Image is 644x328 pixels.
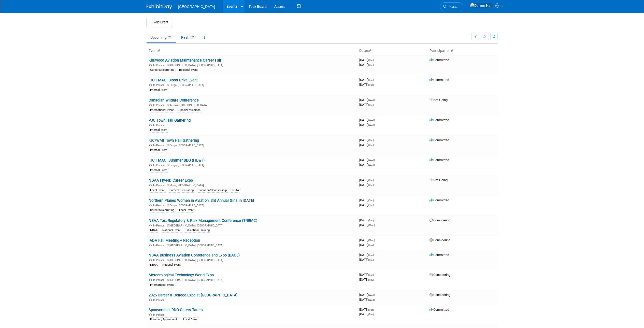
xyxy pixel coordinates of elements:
[359,298,375,302] span: [DATE]
[149,104,152,106] img: In-Person Event
[184,228,211,233] div: Education/Training
[368,144,374,147] span: (Thu)
[430,58,449,62] span: Committed
[149,243,355,247] div: [GEOGRAPHIC_DATA], [GEOGRAPHIC_DATA]
[359,78,375,82] span: [DATE]
[430,78,449,82] span: Committed
[368,274,374,276] span: (Tue)
[149,313,152,316] img: In-Person Event
[368,199,374,202] span: (Sun)
[430,98,448,102] span: Not Going
[149,148,169,152] div: Internal Event
[440,2,463,11] a: Search
[375,78,375,82] span: -
[153,83,166,87] span: In-Person
[149,103,355,107] div: Kelowna, [GEOGRAPHIC_DATA]
[149,98,199,103] a: Canadian Wildfire Conference
[147,4,172,9] img: ExhibitDay
[430,273,450,277] span: Considering
[376,238,376,242] span: -
[451,49,453,53] a: Sort by Participation Type
[149,124,152,126] img: In-Person Event
[368,79,374,81] span: (Tue)
[359,308,375,311] span: [DATE]
[447,5,459,9] span: Search
[375,308,375,311] span: -
[149,224,152,226] img: In-Person Event
[153,244,166,247] span: In-Person
[149,108,175,112] div: International Event
[149,198,254,203] a: Northern Planes Women in Aviation: 3rd Annual Girls in [DATE]
[430,238,450,242] span: Considering
[149,118,191,123] a: PJC Town Hall Gathering
[158,49,160,53] a: Sort by Event Name
[359,143,374,147] span: [DATE]
[149,228,159,233] div: NBAA
[368,59,374,62] span: (Thu)
[368,184,374,187] span: (Thu)
[149,183,355,187] div: Minot, [GEOGRAPHIC_DATA]
[430,218,450,222] span: Considering
[430,138,449,142] span: Committed
[359,83,374,87] span: [DATE]
[149,238,200,243] a: IADA Fall Meeting + Reception
[359,243,374,247] span: [DATE]
[149,253,240,258] a: NBAA Business Aviation Conference and Expo (BACE)
[359,218,375,222] span: [DATE]
[149,164,152,166] img: In-Person Event
[359,63,374,67] span: [DATE]
[368,298,375,301] span: (Wed)
[375,178,375,182] span: -
[368,124,375,126] span: (Wed)
[178,68,199,72] div: Regional Event
[197,188,228,193] div: Donation/Sponsorship
[430,293,450,297] span: Considering
[368,159,375,162] span: (Wed)
[368,104,374,106] span: (Thu)
[368,294,375,296] span: (Wed)
[359,223,375,227] span: [DATE]
[359,293,376,297] span: [DATE]
[153,224,166,227] span: In-Person
[368,313,374,316] span: (Tue)
[368,259,374,261] span: (Thu)
[359,118,376,122] span: [DATE]
[359,158,376,162] span: [DATE]
[149,88,169,92] div: Internal Event
[368,119,375,122] span: (Wed)
[149,263,159,267] div: NBAA
[368,179,374,182] span: (Thu)
[182,317,199,322] div: Local Event
[359,273,375,277] span: [DATE]
[153,184,166,187] span: In-Person
[153,64,166,67] span: In-Person
[230,188,240,193] div: NDAA
[430,118,449,122] span: Committed
[153,144,166,147] span: In-Person
[376,158,376,162] span: -
[376,293,376,297] span: -
[161,228,182,233] div: National Event
[375,138,375,142] span: -
[149,168,169,173] div: Internal Event
[149,259,152,261] img: In-Person Event
[368,219,374,222] span: (Sun)
[149,317,180,322] div: Donation/Sponsorship
[368,164,375,166] span: (Wed)
[368,308,374,311] span: (Tue)
[153,124,166,127] span: In-Person
[368,239,375,242] span: (Mon)
[149,218,257,223] a: NBAA Tax, Regulatory & Risk Management Conference (TRRMC)
[149,83,152,86] img: In-Person Event
[149,258,355,262] div: [GEOGRAPHIC_DATA], [GEOGRAPHIC_DATA]
[153,204,166,207] span: In-Person
[147,33,176,42] a: Upcoming61
[430,178,448,182] span: Not Going
[153,278,166,282] span: In-Person
[359,183,374,187] span: [DATE]
[149,244,152,246] img: In-Person Event
[189,35,196,39] span: 361
[359,163,375,167] span: [DATE]
[430,198,449,202] span: Committed
[149,204,152,206] img: In-Person Event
